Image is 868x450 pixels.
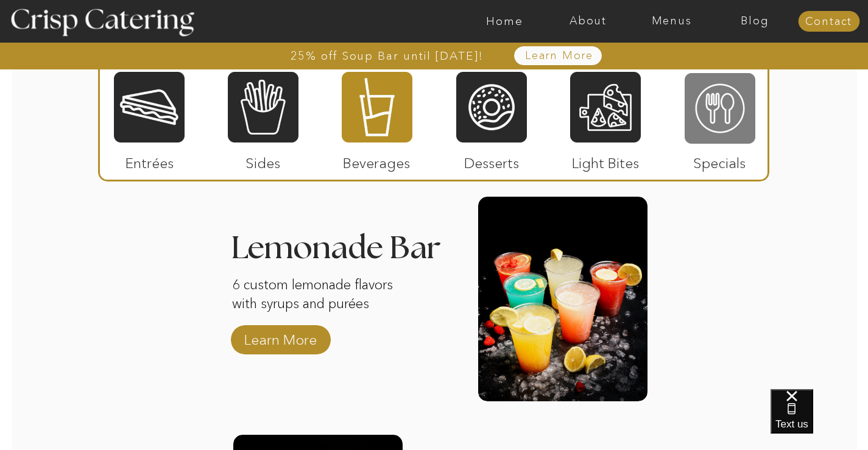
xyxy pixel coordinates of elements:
[109,142,190,178] p: Entrées
[497,50,622,62] a: Learn More
[565,142,646,178] p: Light Bites
[247,50,528,62] a: 25% off Soup Bar until [DATE]!
[771,389,868,450] iframe: podium webchat widget bubble
[231,233,453,248] h3: Lemonade Bar
[222,142,303,178] p: Sides
[630,15,713,27] a: Menus
[679,142,760,178] p: Specials
[798,16,859,28] a: Contact
[463,15,546,27] a: Home
[240,319,321,354] a: Learn More
[232,276,404,334] p: 6 custom lemonade flavors with syrups and purées
[546,15,630,27] a: About
[336,142,417,178] p: Beverages
[713,15,797,27] a: Blog
[451,142,532,178] p: Desserts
